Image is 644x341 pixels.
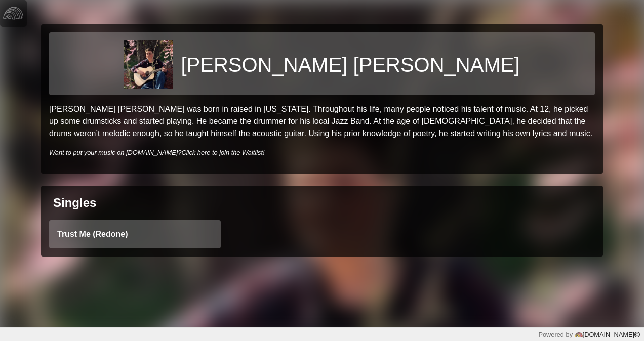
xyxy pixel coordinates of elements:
div: Powered by [538,330,640,339]
img: logo-color-e1b8fa5219d03fcd66317c3d3cfaab08a3c62fe3c3b9b34d55d8365b78b1766b.png [575,331,583,339]
a: Click here to join the Waitlist! [181,149,264,156]
h1: [PERSON_NAME] [PERSON_NAME] [181,53,519,77]
p: [PERSON_NAME] [PERSON_NAME] was born in raised in [US_STATE]. Throughout his life, many people no... [49,103,595,140]
img: 4266dd596e87bbecfd8bbdd3b9260f0e23c152adbaf9b5697fe31ee54fef5bca.jpg [124,40,173,89]
a: [DOMAIN_NAME] [573,331,640,338]
img: logo-white-4c48a5e4bebecaebe01ca5a9d34031cfd3d4ef9ae749242e8c4bf12ef99f53e8.png [3,3,23,23]
a: Trust Me (Redone) [49,220,221,248]
i: Want to put your music on [DOMAIN_NAME]? [49,149,265,156]
div: Singles [53,194,96,212]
